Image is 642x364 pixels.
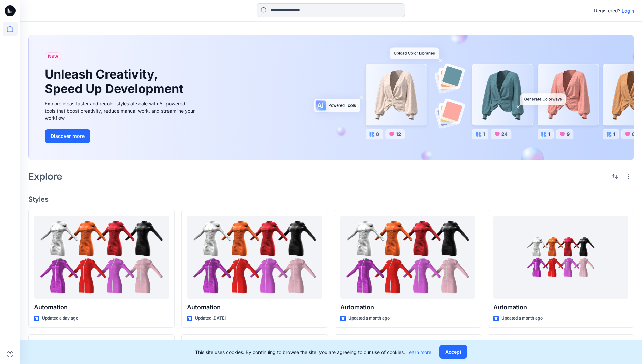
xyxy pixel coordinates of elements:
[493,216,628,299] a: Automation
[439,345,467,359] button: Accept
[594,7,620,15] p: Registered?
[187,216,322,299] a: Automation
[45,100,196,121] div: Explore ideas faster and recolor styles at scale with AI-powered tools that boost creativity, red...
[34,303,169,312] p: Automation
[195,348,431,356] p: This site uses cookies. By continuing to browse the site, you are agreeing to our use of cookies.
[45,67,186,96] h1: Unleash Creativity, Speed Up Development
[406,349,431,355] a: Learn more
[340,216,475,299] a: Automation
[42,315,78,322] p: Updated a day ago
[28,171,62,182] h2: Explore
[48,52,58,60] span: New
[348,315,390,322] p: Updated a month ago
[340,303,475,312] p: Automation
[501,315,543,322] p: Updated a month ago
[45,129,196,143] a: Discover more
[195,315,226,322] p: Updated [DATE]
[493,303,628,312] p: Automation
[187,303,322,312] p: Automation
[45,129,90,143] button: Discover more
[28,195,634,203] h4: Styles
[622,7,634,14] p: Login
[34,216,169,299] a: Automation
